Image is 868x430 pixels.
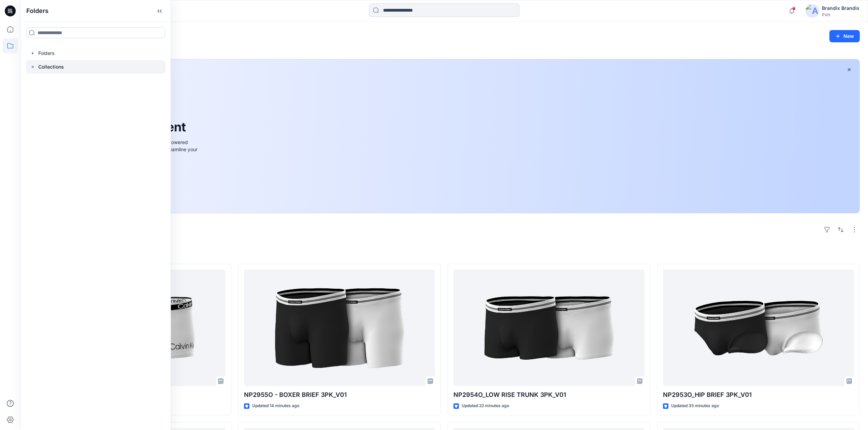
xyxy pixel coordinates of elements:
[829,30,860,42] button: New
[671,402,719,410] p: Updated 35 minutes ago
[453,390,645,400] p: NP2954O_LOW RISE TRUNK 3PK_V01
[453,270,645,386] a: NP2954O_LOW RISE TRUNK 3PK_V01
[252,402,299,410] p: Updated 14 minutes ago
[29,249,860,257] h4: Styles
[663,390,854,400] p: NP2953O_HIP BRIEF 3PK_V01
[244,270,435,386] a: NP2955O - BOXER BRIEF 3PK_V01
[822,12,859,17] div: PVH
[38,63,64,71] p: Collections
[663,270,854,386] a: NP2953O_HIP BRIEF 3PK_V01
[462,402,509,410] p: Updated 22 minutes ago
[822,4,859,12] div: Brandix Brandix
[244,390,435,400] p: NP2955O - BOXER BRIEF 3PK_V01
[805,4,819,18] img: avatar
